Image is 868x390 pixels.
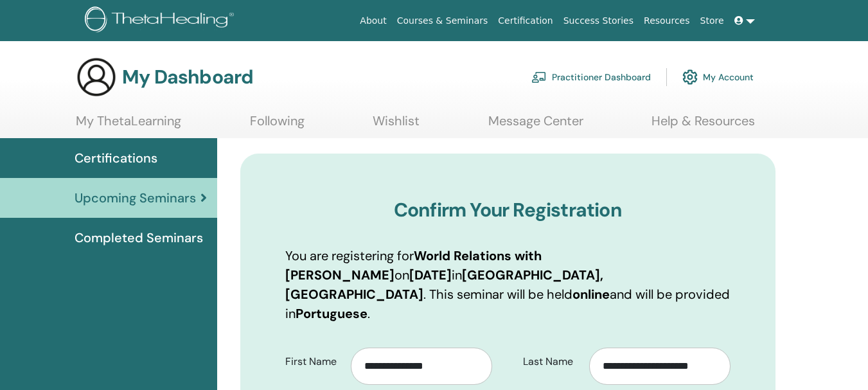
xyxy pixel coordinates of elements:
[285,199,731,222] h3: Confirm Your Registration
[373,113,420,138] a: Wishlist
[85,6,238,35] img: logo.png
[355,9,391,33] a: About
[75,188,196,208] span: Upcoming Seminars
[572,286,610,303] b: online
[682,63,754,91] a: My Account
[76,57,117,98] img: generic-user-icon.jpg
[409,267,452,283] b: [DATE]
[651,113,755,138] a: Help & Resources
[513,350,589,374] label: Last Name
[276,350,351,374] label: First Name
[695,9,729,33] a: Store
[493,9,558,33] a: Certification
[296,305,368,322] b: Portuguese
[639,9,695,33] a: Resources
[75,228,203,247] span: Completed Seminars
[488,113,583,138] a: Message Center
[531,63,651,91] a: Practitioner Dashboard
[285,247,542,283] b: World Relations with [PERSON_NAME]
[122,66,253,89] h3: My Dashboard
[75,148,157,168] span: Certifications
[531,71,547,83] img: chalkboard-teacher.svg
[285,246,731,323] p: You are registering for on in . This seminar will be held and will be provided in .
[558,9,639,33] a: Success Stories
[76,113,181,138] a: My ThetaLearning
[250,113,305,138] a: Following
[392,9,493,33] a: Courses & Seminars
[682,66,698,88] img: cog.svg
